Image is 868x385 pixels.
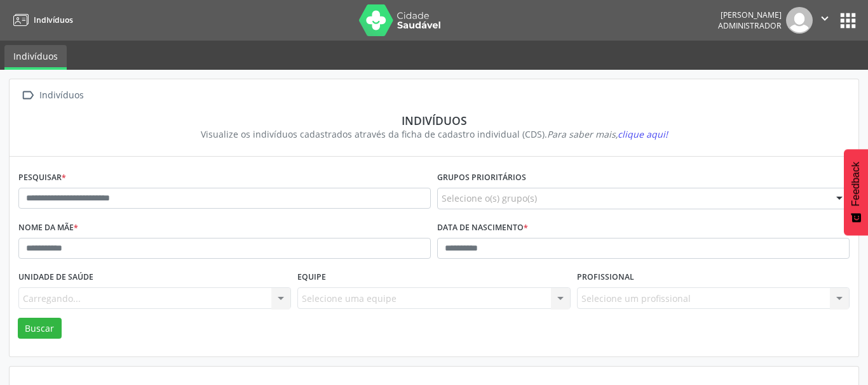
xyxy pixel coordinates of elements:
span: Selecione o(s) grupo(s) [442,192,537,205]
button: Buscar [18,318,62,339]
label: Data de nascimento [437,218,528,238]
span: clique aqui! [618,128,668,140]
div: Indivíduos [37,86,86,105]
button: Feedback - Mostrar pesquisa [844,149,868,235]
a:  Indivíduos [18,86,86,105]
i:  [818,11,832,25]
span: Indivíduos [34,15,73,25]
button:  [813,7,837,34]
label: Grupos prioritários [437,168,526,188]
label: Unidade de saúde [18,268,93,287]
label: Nome da mãe [18,218,78,238]
button: apps [837,10,859,32]
label: Equipe [297,268,326,287]
span: Administrador [718,20,782,31]
i: Para saber mais, [547,128,668,140]
div: [PERSON_NAME] [718,10,782,20]
a: Indivíduos [9,10,73,30]
label: Profissional [577,268,634,287]
label: Pesquisar [18,168,66,188]
div: Visualize os indivíduos cadastrados através da ficha de cadastro individual (CDS). [27,127,841,141]
img: img [786,7,813,34]
i:  [18,86,37,105]
div: Indivíduos [27,114,841,127]
span: Feedback [850,162,862,206]
a: Indivíduos [4,45,67,70]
